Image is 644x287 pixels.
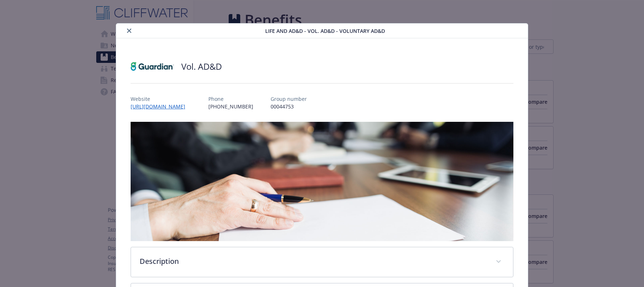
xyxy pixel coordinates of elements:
p: Description [140,256,487,267]
a: [URL][DOMAIN_NAME] [131,103,191,110]
button: close [125,26,134,35]
p: Website [131,95,191,103]
p: 00044753 [271,103,307,110]
div: Description [131,247,513,277]
img: Guardian [131,56,174,77]
p: Group number [271,95,307,103]
h2: Vol. AD&D [181,60,222,73]
img: banner [131,122,513,241]
p: Phone [208,95,253,103]
p: [PHONE_NUMBER] [208,103,253,110]
span: Life and AD&D - Vol. AD&D - Voluntary AD&D [265,27,385,35]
